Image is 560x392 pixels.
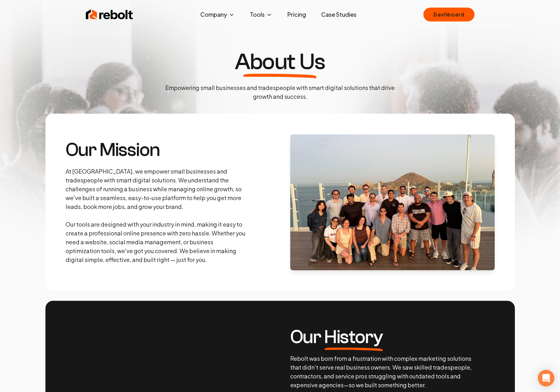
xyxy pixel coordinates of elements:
[423,8,474,21] a: Dashboard
[66,167,247,264] p: At [GEOGRAPHIC_DATA], we empower small businesses and tradespeople with smart digital solutions. ...
[324,328,383,347] span: History
[290,328,472,347] h3: Our
[245,8,277,21] button: Tools
[538,370,555,387] div: Open Intercom Messenger
[195,8,240,21] button: Company
[316,8,362,21] a: Case Studies
[290,134,495,270] img: About
[86,8,133,21] img: Rebolt Logo
[66,140,247,159] h3: Our Mission
[160,83,400,101] p: Empowering small businesses and tradespeople with smart digital solutions that drive growth and s...
[235,50,325,73] h1: About Us
[282,8,311,21] a: Pricing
